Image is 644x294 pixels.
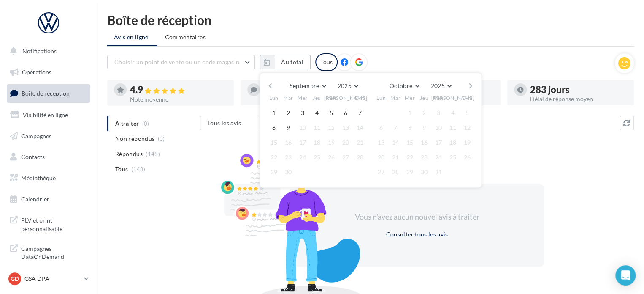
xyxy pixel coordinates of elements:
[107,14,634,26] div: Boîte de réception
[431,94,475,102] span: [PERSON_NAME]
[296,107,309,119] button: 3
[268,166,280,179] button: 29
[21,174,56,181] span: Médiathèque
[339,121,352,134] button: 13
[5,239,92,264] a: Campagnes DataOnDemand
[339,136,352,149] button: 20
[427,80,455,92] button: 2025
[5,106,92,124] a: Visibilité en ligne
[311,136,323,149] button: 18
[446,107,459,119] button: 4
[7,271,90,287] a: GD GSA DPA
[115,135,154,143] span: Non répondus
[446,136,459,149] button: 18
[390,82,412,89] span: Octobre
[432,107,445,119] button: 3
[107,55,255,69] button: Choisir un point de vente ou un code magasin
[334,80,361,92] button: 2025
[311,121,323,134] button: 11
[5,63,92,81] a: Opérations
[403,121,416,134] button: 8
[296,151,309,164] button: 24
[390,94,400,102] span: Mar
[296,136,309,149] button: 17
[260,55,311,69] button: Au total
[418,107,430,119] button: 2
[158,135,165,142] span: (0)
[403,136,416,149] button: 15
[432,166,445,179] button: 31
[418,121,430,134] button: 9
[432,136,445,149] button: 17
[375,136,387,149] button: 13
[21,214,87,233] span: PLV et print personnalisable
[5,211,92,236] a: PLV et print personnalisable
[325,107,338,119] button: 5
[146,151,160,157] span: (148)
[282,107,295,119] button: 2
[274,55,311,69] button: Au total
[354,107,366,119] button: 7
[5,148,92,166] a: Contacts
[339,107,352,119] button: 6
[389,136,402,149] button: 14
[382,229,451,239] button: Consulter tous les avis
[462,94,472,102] span: Dim
[344,212,490,223] div: Vous n'avez aucun nouvel avis à traiter
[430,82,444,89] span: 2025
[418,151,430,164] button: 23
[282,136,295,149] button: 16
[130,96,227,102] div: Note moyenne
[461,107,474,119] button: 5
[389,166,402,179] button: 28
[131,166,146,173] span: (148)
[282,166,295,179] button: 30
[530,85,627,94] div: 283 jours
[420,94,428,102] span: Jeu
[115,165,128,173] span: Tous
[200,116,284,130] button: Tous les avis
[268,121,280,134] button: 8
[282,151,295,164] button: 23
[354,121,366,134] button: 14
[325,121,338,134] button: 12
[21,132,51,139] span: Campagnes
[22,90,70,97] span: Boîte de réception
[354,136,366,149] button: 21
[286,80,329,92] button: Septembre
[283,94,293,102] span: Mar
[21,153,45,160] span: Contacts
[268,151,280,164] button: 22
[22,47,57,55] span: Notifications
[114,58,239,66] span: Choisir un point de vente ou un code magasin
[403,166,416,179] button: 29
[298,94,308,102] span: Mer
[461,151,474,164] button: 26
[21,195,49,203] span: Calendrier
[403,151,416,164] button: 22
[5,190,92,208] a: Calendrier
[446,121,459,134] button: 11
[5,169,92,187] a: Médiathèque
[403,107,416,119] button: 1
[339,151,352,164] button: 27
[446,151,459,164] button: 25
[389,121,402,134] button: 7
[375,166,387,179] button: 27
[24,275,81,283] p: GSA DPA
[311,107,323,119] button: 4
[282,121,295,134] button: 9
[11,275,19,283] span: GD
[324,94,368,102] span: [PERSON_NAME]
[530,96,627,102] div: Délai de réponse moyen
[22,69,51,76] span: Opérations
[268,107,280,119] button: 1
[375,121,387,134] button: 6
[325,136,338,149] button: 19
[325,151,338,164] button: 26
[5,42,89,60] button: Notifications
[130,85,227,95] div: 4.9
[311,151,323,164] button: 25
[21,243,87,261] span: Campagnes DataOnDemand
